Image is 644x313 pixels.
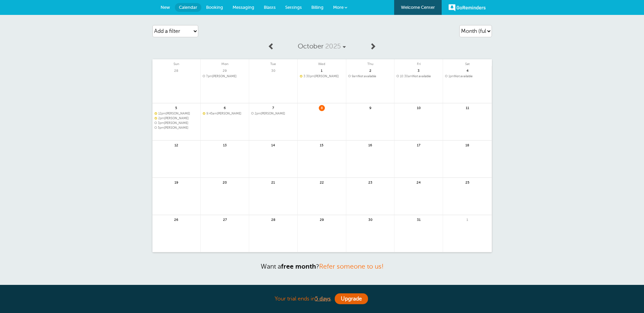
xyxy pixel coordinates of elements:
[154,121,199,125] span: Amy Nicely
[154,121,199,125] a: 3pm[PERSON_NAME]
[352,75,358,78] span: 9am
[443,59,492,66] span: Sat
[394,59,443,66] span: Fri
[154,126,199,130] span: Tina Gordon
[303,75,314,78] span: 3:30pm
[222,105,228,110] span: 6
[222,68,228,73] span: 29
[397,75,441,78] a: 10:30amNot available
[300,75,344,78] span: Giovanna Jones
[251,112,295,116] a: 2pm[PERSON_NAME]
[448,75,454,78] span: 1pm
[161,5,170,10] span: New
[298,59,346,66] span: Wed
[152,292,492,306] div: Your trial ends in .
[397,75,441,78] span: Not available
[278,39,366,54] a: October 2025
[158,121,164,125] span: 3pm
[173,217,179,222] span: 26
[222,217,228,222] span: 27
[270,68,276,73] span: 30
[233,5,254,10] span: Messaging
[154,112,199,116] a: 12pm[PERSON_NAME]
[445,75,490,78] span: Not available
[255,112,261,115] span: 2pm
[154,117,157,119] span: Confirmed. Changing the appointment date will unconfirm the appointment.
[416,142,422,147] span: 17
[464,68,471,73] span: 4
[175,3,201,12] a: Calendar
[203,75,247,78] a: 7pm[PERSON_NAME]
[206,5,223,10] span: Booking
[367,180,373,185] span: 23
[158,126,164,129] span: 5pm
[319,142,325,147] span: 15
[222,180,228,185] span: 20
[173,180,179,185] span: 19
[298,42,324,50] span: October
[203,75,247,78] span: Teri Hanson
[464,180,471,185] span: 25
[367,105,373,110] span: 9
[270,105,276,110] span: 7
[335,293,368,304] a: Upgrade
[367,217,373,222] span: 30
[270,180,276,185] span: 21
[319,105,325,110] span: 8
[445,75,490,78] a: 1pmNot available
[416,105,422,110] span: 10
[281,263,316,270] strong: free month
[154,112,199,116] span: Islande Mondesir
[173,105,179,110] span: 5
[206,112,217,115] span: 9:45am
[325,42,341,50] span: 2025
[400,75,412,78] span: 10:30am
[319,68,325,73] span: 1
[319,180,325,185] span: 22
[319,217,325,222] span: 29
[179,5,197,10] span: Calendar
[300,75,302,77] span: Confirmed. Changing the appointment date will unconfirm the appointment.
[367,68,373,73] span: 2
[154,117,199,120] a: 2pm[PERSON_NAME]
[333,5,344,10] span: More
[464,142,471,147] span: 18
[270,217,276,222] span: 28
[158,117,164,120] span: 2pm
[249,59,297,66] span: Tue
[152,59,201,66] span: Sun
[416,68,422,73] span: 3
[346,59,394,66] span: Thu
[222,142,228,147] span: 13
[416,217,422,222] span: 31
[173,142,179,147] span: 12
[154,112,157,114] span: Confirmed. Changing the appointment date will unconfirm the appointment.
[206,75,212,78] span: 7pm
[154,126,199,130] a: 5pm[PERSON_NAME]
[203,112,205,114] span: Confirmed. Changing the appointment date will unconfirm the appointment.
[201,59,249,66] span: Mon
[203,112,247,116] a: 9:45am[PERSON_NAME]
[203,112,247,116] span: Rickey Jones
[348,75,392,78] a: 9amNot available
[264,5,276,10] span: Blasts
[158,112,166,115] span: 12pm
[270,142,276,147] span: 14
[315,296,331,302] a: 5 days
[464,105,471,110] span: 11
[319,263,384,270] a: Refer someone to us!
[173,68,179,73] span: 28
[154,117,199,120] span: Courtney Konicki
[285,5,302,10] span: Settings
[300,75,344,78] a: 3:30pm[PERSON_NAME]
[464,217,471,222] span: 1
[367,142,373,147] span: 16
[311,5,324,10] span: Billing
[152,263,492,270] p: Want a ?
[251,112,295,116] span: Angela Blazer
[416,180,422,185] span: 24
[348,75,392,78] span: Not available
